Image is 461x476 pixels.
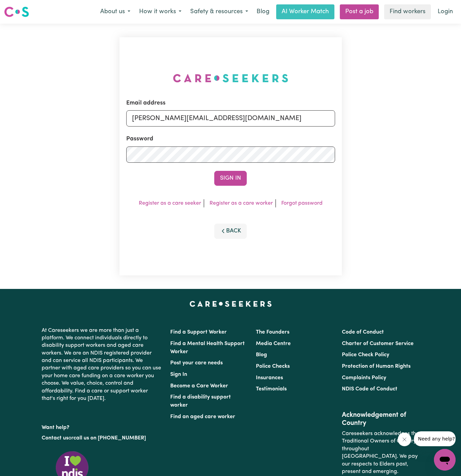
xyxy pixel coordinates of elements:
label: Password [126,135,153,143]
a: Login [434,4,457,19]
a: Testimonials [256,386,287,392]
a: Contact us [42,435,68,441]
a: Complaints Policy [342,375,386,381]
p: At Careseekers we are more than just a platform. We connect individuals directly to disability su... [42,324,162,405]
input: Email address [126,110,335,127]
a: Register as a care worker [210,201,273,206]
a: Careseekers logo [4,4,29,20]
a: Find an aged care worker [170,414,235,420]
a: Post a job [340,4,379,19]
label: Email address [126,99,166,108]
a: Sign In [170,372,187,377]
button: Safety & resources [186,5,253,19]
a: Police Check Policy [342,352,389,358]
button: Sign In [214,171,247,186]
button: Back [214,224,247,239]
button: About us [96,5,135,19]
a: AI Worker Match [276,4,334,19]
h2: Acknowledgement of Country [342,411,419,427]
a: call us on [PHONE_NUMBER] [73,435,146,441]
a: Find workers [384,4,431,19]
a: Media Centre [256,341,291,346]
a: The Founders [256,330,289,335]
iframe: Button to launch messaging window [434,449,456,471]
img: Careseekers logo [4,6,29,18]
a: Careseekers home page [190,301,272,307]
iframe: Close message [398,433,411,446]
a: Code of Conduct [342,330,384,335]
a: Forgot password [281,201,323,206]
p: Want help? [42,421,162,431]
a: Post your care needs [170,360,223,366]
a: Find a Mental Health Support Worker [170,341,245,355]
a: Charter of Customer Service [342,341,414,346]
button: How it works [135,5,186,19]
a: Insurances [256,375,283,381]
p: or [42,432,162,445]
a: Find a Support Worker [170,330,227,335]
a: Blog [256,352,267,358]
iframe: Message from company [414,431,456,446]
a: Protection of Human Rights [342,364,411,369]
a: Register as a care seeker [139,201,201,206]
a: NDIS Code of Conduct [342,386,397,392]
a: Blog [253,4,273,19]
a: Become a Care Worker [170,383,228,389]
a: Police Checks [256,364,290,369]
a: Find a disability support worker [170,394,231,408]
